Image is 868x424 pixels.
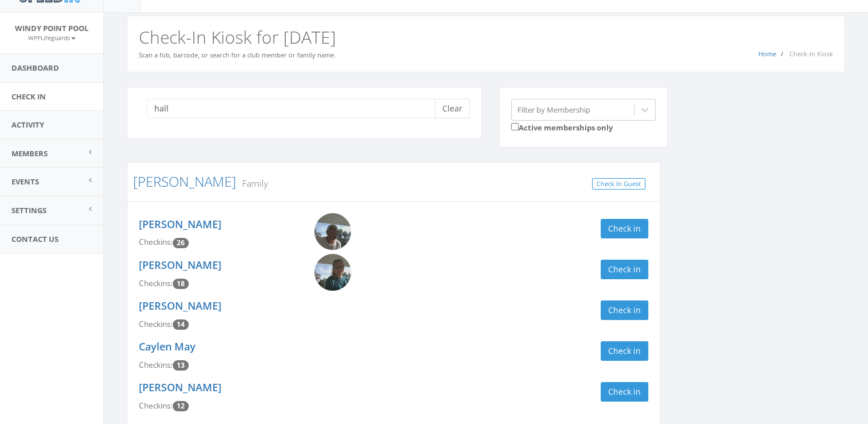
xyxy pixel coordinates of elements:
[173,360,189,371] span: Checkin count
[139,51,336,59] small: Scan a fob, barcode, or search for a club member or family name.
[601,300,648,320] button: Check in
[601,341,648,361] button: Check in
[511,121,613,133] label: Active memberships only
[139,340,196,353] a: Caylen May
[511,123,519,130] input: Active memberships only
[147,99,443,118] input: Search a name to check in
[592,178,645,190] a: Check In Guest
[11,205,46,215] span: Settings
[15,23,88,33] span: Windy Point Pool
[173,401,189,411] span: Checkin count
[28,34,76,42] small: WPPLifeguards
[601,382,648,402] button: Check in
[139,400,173,411] span: Checkins:
[601,219,648,238] button: Check in
[11,176,39,187] span: Events
[789,49,833,58] span: Check-In Kiosk
[314,254,351,291] img: Tammy_Algoe.png
[173,238,189,248] span: Checkin count
[133,172,236,191] a: [PERSON_NAME]
[139,278,173,288] span: Checkins:
[236,177,268,190] small: Family
[139,258,221,272] a: [PERSON_NAME]
[139,360,173,370] span: Checkins:
[139,299,221,313] a: [PERSON_NAME]
[11,148,48,159] span: Members
[139,380,221,394] a: [PERSON_NAME]
[139,237,173,247] span: Checkins:
[314,213,351,250] img: Jeremy_May.png
[601,260,648,279] button: Check in
[435,99,470,118] button: Clear
[517,104,590,115] div: Filter by Membership
[139,319,173,329] span: Checkins:
[28,32,76,43] a: WPPLifeguards
[173,319,189,330] span: Checkin count
[139,217,221,231] a: [PERSON_NAME]
[139,28,833,47] h2: Check-In Kiosk for [DATE]
[173,279,189,289] span: Checkin count
[11,234,59,244] span: Contact Us
[758,49,776,58] a: Home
